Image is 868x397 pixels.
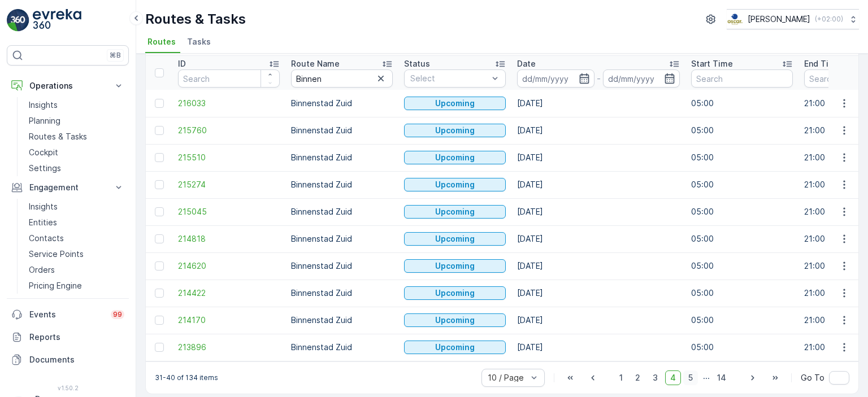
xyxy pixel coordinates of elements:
p: ... [703,370,710,385]
button: Operations [7,75,129,97]
p: Status [404,58,430,69]
td: [DATE] [511,307,685,334]
p: Date [517,58,536,69]
td: [DATE] [511,280,685,307]
button: Upcoming [404,97,506,110]
span: 14 [712,370,731,385]
div: Toggle Row Selected [155,180,164,189]
p: Route Name [291,58,340,69]
p: 05:00 [691,125,793,136]
a: 215510 [178,152,280,163]
input: dd/mm/yyyy [603,69,680,88]
td: [DATE] [511,117,685,144]
button: Upcoming [404,286,506,300]
div: Toggle Row Selected [155,126,164,135]
p: Binnenstad Zuid [291,342,393,353]
p: Operations [29,80,106,91]
a: 213896 [178,342,280,353]
td: [DATE] [511,144,685,171]
a: Insights [24,199,129,215]
p: ⌘B [110,51,121,60]
p: Upcoming [435,260,475,272]
p: Binnenstad Zuid [291,206,393,217]
p: Contacts [29,233,64,244]
a: 216033 [178,98,280,109]
p: Events [29,309,104,320]
a: Entities [24,215,129,230]
div: Toggle Row Selected [155,261,164,271]
span: Routes [147,36,176,47]
p: Entities [29,217,57,228]
p: Upcoming [435,206,475,217]
p: Routes & Tasks [145,10,246,28]
div: Toggle Row Selected [155,234,164,243]
p: ID [178,58,186,69]
span: 1 [614,370,628,385]
div: Toggle Row Selected [155,153,164,162]
p: 05:00 [691,315,793,326]
span: Tasks [187,36,211,47]
p: 05:00 [691,152,793,163]
span: 2 [630,370,645,385]
span: Go To [801,372,824,383]
td: [DATE] [511,334,685,361]
p: Service Points [29,248,84,260]
p: Settings [29,163,61,174]
input: Search [291,69,393,88]
p: 05:00 [691,233,793,245]
p: Upcoming [435,287,475,299]
p: ( +02:00 ) [815,15,843,24]
p: End Time [804,58,841,69]
span: 4 [665,370,681,385]
p: Upcoming [435,233,475,245]
div: Toggle Row Selected [155,343,164,352]
p: Pricing Engine [29,280,82,291]
a: Service Points [24,246,129,262]
p: Engagement [29,182,106,193]
p: 99 [113,310,122,319]
p: Insights [29,99,58,111]
button: Upcoming [404,124,506,137]
p: Cockpit [29,147,58,158]
p: 05:00 [691,98,793,109]
a: 214422 [178,287,280,299]
img: basis-logo_rgb2x.png [727,13,743,25]
p: Binnenstad Zuid [291,125,393,136]
p: Documents [29,354,124,365]
span: 215760 [178,125,280,136]
input: Search [691,69,793,88]
p: Binnenstad Zuid [291,287,393,299]
div: Toggle Row Selected [155,316,164,325]
p: 31-40 of 134 items [155,373,218,382]
button: Upcoming [404,151,506,164]
a: 214818 [178,233,280,245]
a: Cockpit [24,145,129,160]
p: Binnenstad Zuid [291,260,393,272]
button: Upcoming [404,178,506,191]
a: Pricing Engine [24,278,129,294]
button: Engagement [7,176,129,199]
p: Orders [29,264,55,276]
button: Upcoming [404,313,506,327]
div: Toggle Row Selected [155,207,164,216]
a: 215045 [178,206,280,217]
td: [DATE] [511,90,685,117]
img: logo [7,9,29,32]
span: 215274 [178,179,280,190]
span: v 1.50.2 [7,385,129,391]
a: Planning [24,113,129,129]
p: Upcoming [435,179,475,190]
a: 214170 [178,315,280,326]
span: 214620 [178,260,280,272]
p: Insights [29,201,58,212]
a: Events99 [7,303,129,326]
button: Upcoming [404,259,506,273]
a: Insights [24,97,129,113]
p: Upcoming [435,125,475,136]
button: [PERSON_NAME](+02:00) [727,9,859,29]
